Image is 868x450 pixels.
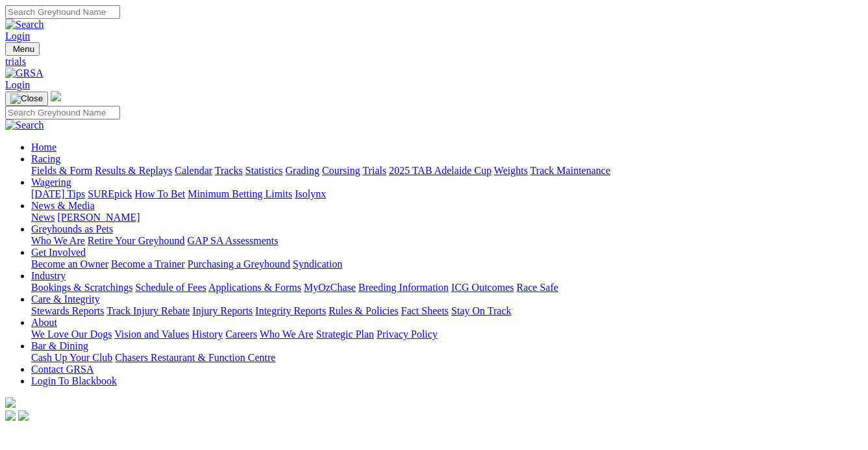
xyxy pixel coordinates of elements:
a: Purchasing a Greyhound [188,258,290,269]
div: About [31,329,863,340]
a: Home [31,142,56,153]
a: Become an Owner [31,258,108,269]
a: Login [5,31,30,42]
div: Care & Integrity [31,305,863,317]
a: [PERSON_NAME] [57,212,140,223]
img: facebook.svg [5,410,16,421]
a: Breeding Information [358,282,449,293]
a: How To Bet [135,188,186,199]
a: Race Safe [516,282,558,293]
div: News & Media [31,212,863,223]
a: Grading [286,165,319,176]
a: SUREpick [88,188,132,199]
button: Toggle navigation [5,92,48,106]
a: Track Maintenance [530,165,610,176]
img: GRSA [5,68,43,79]
a: MyOzChase [304,282,356,293]
div: Industry [31,282,863,294]
div: Greyhounds as Pets [31,235,863,247]
input: Search [5,106,120,119]
a: Care & Integrity [31,294,100,305]
a: Fields & Form [31,165,92,176]
a: Weights [494,165,528,176]
a: Wagering [31,177,71,188]
a: ICG Outcomes [451,282,514,293]
a: We Love Our Dogs [31,329,112,340]
a: Isolynx [295,188,326,199]
div: Bar & Dining [31,352,863,364]
a: Calendar [175,165,212,176]
a: Trials [362,165,386,176]
a: Get Involved [31,247,86,258]
a: Stewards Reports [31,305,104,316]
a: About [31,317,57,328]
a: News & Media [31,200,95,211]
a: Privacy Policy [377,329,438,340]
a: 2025 TAB Adelaide Cup [389,165,491,176]
a: Vision and Values [114,329,189,340]
a: Bookings & Scratchings [31,282,132,293]
img: Search [5,19,44,31]
a: Minimum Betting Limits [188,188,292,199]
a: Contact GRSA [31,364,93,375]
a: Track Injury Rebate [106,305,190,316]
div: Wagering [31,188,863,200]
a: Rules & Policies [329,305,399,316]
div: Get Involved [31,258,863,270]
a: Cash Up Your Club [31,352,112,363]
button: Toggle navigation [5,42,40,56]
a: Racing [31,153,60,164]
img: twitter.svg [18,410,29,421]
a: Stay On Track [451,305,511,316]
a: Integrity Reports [255,305,326,316]
a: GAP SA Assessments [188,235,279,246]
a: [DATE] Tips [31,188,85,199]
a: News [31,212,55,223]
a: Chasers Restaurant & Function Centre [115,352,275,363]
a: Statistics [245,165,283,176]
div: Racing [31,165,863,177]
img: logo-grsa-white.png [51,91,61,101]
a: Coursing [322,165,360,176]
a: Login To Blackbook [31,375,117,386]
a: Login [5,79,30,90]
input: Search [5,5,120,19]
a: Retire Your Greyhound [88,235,185,246]
a: Who We Are [260,329,314,340]
a: trials [5,56,863,68]
a: Syndication [293,258,342,269]
a: Fact Sheets [401,305,449,316]
a: Schedule of Fees [135,282,206,293]
a: Industry [31,270,66,281]
a: History [192,329,223,340]
img: Search [5,119,44,131]
a: Careers [225,329,257,340]
img: logo-grsa-white.png [5,397,16,408]
span: Menu [13,44,34,54]
img: Close [10,94,43,104]
a: Who We Are [31,235,85,246]
a: Greyhounds as Pets [31,223,113,234]
a: Bar & Dining [31,340,88,351]
a: Results & Replays [95,165,172,176]
a: Injury Reports [192,305,253,316]
a: Tracks [215,165,243,176]
a: Applications & Forms [208,282,301,293]
a: Become a Trainer [111,258,185,269]
a: Strategic Plan [316,329,374,340]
